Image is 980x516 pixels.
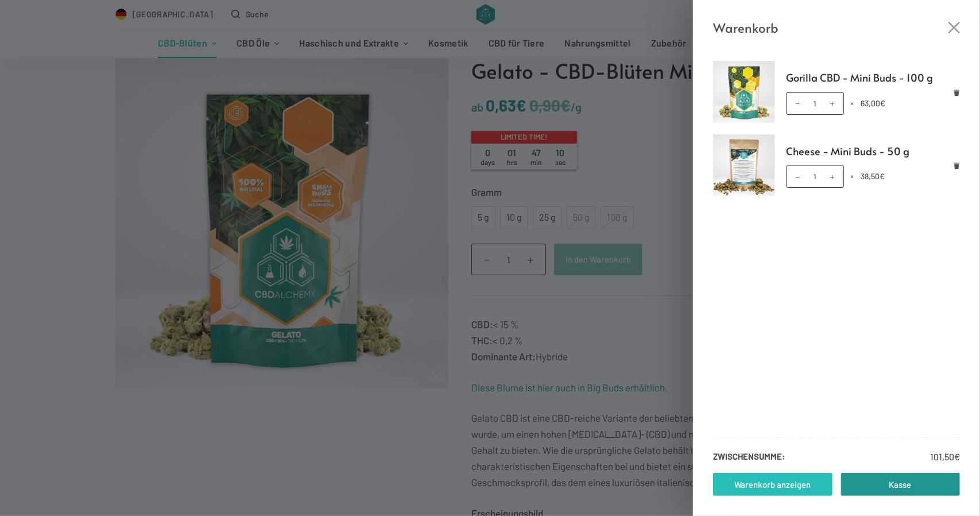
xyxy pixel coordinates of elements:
span: € [881,98,886,108]
span: × [851,171,854,181]
a: Kasse [841,473,960,496]
input: Produktmenge [787,165,844,188]
a: Gorilla CBD - Mini Buds - 100 g [787,69,960,86]
span: Warenkorb [713,17,778,38]
strong: Zwischensumme: [713,449,785,464]
span: € [954,451,960,462]
bdi: 101,50 [930,451,960,462]
a: Cheese - Mini Buds - 50 g [787,143,960,160]
span: € [880,171,885,181]
a: Warenkorb anzeigen [713,473,832,496]
a: Remove Gorilla CBD - Mini Buds - 100 g from cart [954,89,960,95]
bdi: 38,50 [861,171,885,181]
button: Close cart drawer [948,22,960,33]
input: Produktmenge [787,92,844,115]
bdi: 63,00 [861,98,886,108]
span: × [851,98,854,108]
a: Remove Cheese - Mini Buds - 50 g from cart [954,162,960,168]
